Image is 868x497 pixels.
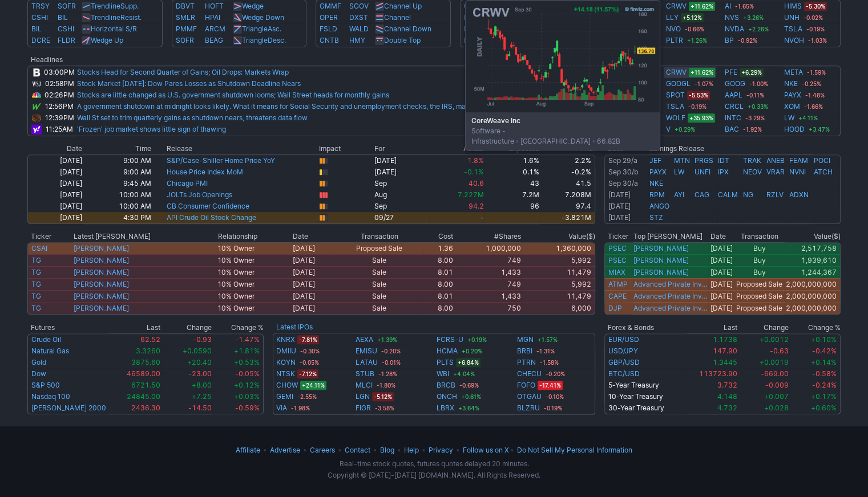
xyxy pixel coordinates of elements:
a: TriangleDesc. [242,36,286,44]
a: Channel Down [384,25,431,33]
a: MTN [674,156,690,165]
td: [DATE] [27,189,83,201]
th: Date [292,231,336,242]
a: JEF [649,156,661,165]
a: Advanced Private Investimentos Inova Simples (I.S.) [633,280,708,289]
a: OPER [320,13,338,22]
a: SPOT [666,89,685,101]
a: BEAG [205,36,223,44]
td: 9:45 AM [83,178,152,189]
a: IPX [718,168,729,176]
td: 7.208M [540,189,595,201]
th: Headlines [27,54,42,66]
td: 10% Owner [217,242,292,254]
td: 7.2M [485,189,540,201]
a: Wall St set to trim quarterly gains as shutdown nears, threatens data flow [77,113,308,122]
span: -1.00% [748,79,770,88]
span: +11.62% [689,68,715,77]
a: ATCH [814,168,833,176]
span: +5.12% [681,13,704,22]
a: DXST [349,13,368,22]
td: [DATE] [374,166,429,178]
td: 09/27 [374,212,429,224]
td: 1.36 [423,242,454,254]
span: 40.6 [469,179,484,188]
a: GEMI [276,391,293,402]
a: CSAI [31,244,47,252]
a: PRGS [695,156,713,165]
span: -5.53% [687,91,710,100]
a: BIL [31,25,42,33]
td: After Market Close [604,154,649,166]
a: House Price Index MoM [167,168,243,176]
a: ONCH [437,391,457,402]
td: [DATE] [27,178,83,189]
a: PAYX [649,168,667,176]
span: Asc. [268,25,281,33]
span: +1.26% [685,36,709,45]
a: NVS [725,12,739,23]
a: TSLA [666,101,684,112]
a: CHOW [276,380,298,391]
span: Trendline [91,13,120,22]
a: MYFW [464,36,485,44]
span: -0.92% [736,36,759,45]
a: [PERSON_NAME] [633,244,689,253]
span: -1.59% [805,68,827,77]
td: Aug [374,189,429,201]
th: Release [166,143,318,154]
a: WALD [349,25,369,33]
a: SOFR [58,2,76,10]
a: AEXA [356,334,373,345]
th: Ticker [604,231,633,242]
a: GMMF [320,2,341,10]
td: 43 [485,178,540,189]
a: TG [31,256,41,264]
a: TG [31,304,41,312]
span: -0.02% [802,13,825,22]
span: -1.48% [804,91,826,100]
a: FSLD [320,25,337,33]
a: NVO [666,23,681,35]
a: Follow us on X [463,446,509,454]
a: A government shutdown at midnight looks likely. What it means for Social Security and unemploymen... [77,102,515,111]
span: +0.29% [673,125,697,134]
a: Stock Market [DATE]: Dow Pares Losses as Shutdown Deadline Nears [77,79,301,88]
a: HPAI [205,13,220,22]
a: Affiliate [236,446,260,454]
a: NKE [649,179,663,188]
a: KNRX [276,334,295,345]
a: Contact [345,446,370,454]
a: CAG [695,190,709,199]
span: -5.30% [804,2,827,11]
a: Advanced Private Investimentos Inova Simples (I.S.) [633,304,708,313]
a: BLZRU [517,402,540,414]
span: +6.29% [740,68,764,77]
td: 02:58PM [42,78,76,89]
a: VIA [276,402,287,414]
a: MGN [517,334,534,345]
a: Do Not Sell My Personal Information [517,446,632,454]
td: Sep [374,178,429,189]
td: [DATE] [374,154,429,166]
a: Double Top [384,36,421,44]
a: CHECU [517,368,542,380]
a: S&P/Case-Shiller Home Price YoY [167,156,275,165]
td: [DATE] [27,201,83,212]
a: TriangleAsc. [242,25,281,33]
a: XOM [784,101,800,112]
a: PLTS [437,357,454,368]
span: -0.1% [464,168,484,176]
a: UNFI [695,168,710,176]
a: [PERSON_NAME] 2000 [31,404,106,412]
a: WBI [437,368,449,380]
a: NVNI [789,168,806,176]
a: USD/JPY [608,347,638,355]
span: +2.26% [746,25,770,34]
a: KOYN [276,357,296,368]
a: [DATE] [608,202,631,210]
span: -1.66% [802,102,825,111]
span: -0.19% [805,25,826,34]
a: FOFO [517,380,535,391]
span: +4.11% [797,113,819,123]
